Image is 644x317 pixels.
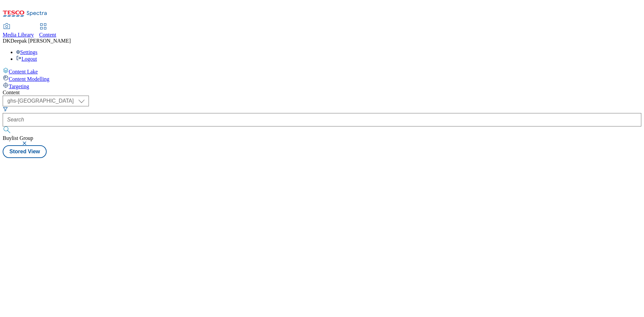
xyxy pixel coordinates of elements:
a: Content Lake [3,67,641,75]
span: Targeting [9,84,29,89]
div: Content [3,90,641,96]
a: Content Modelling [3,75,641,82]
a: Logout [16,56,37,62]
span: Buylist Group [3,135,33,141]
a: Media Library [3,24,34,38]
span: DK [3,38,10,44]
span: Content Lake [9,69,38,74]
span: Deepak [PERSON_NAME] [10,38,71,44]
button: Stored View [3,145,47,158]
span: Media Library [3,32,34,38]
a: Content [39,24,56,38]
a: Settings [16,49,38,55]
a: Targeting [3,82,641,90]
span: Content Modelling [9,76,49,82]
input: Search [3,113,641,126]
svg: Search Filters [3,106,8,112]
span: Content [39,32,56,38]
